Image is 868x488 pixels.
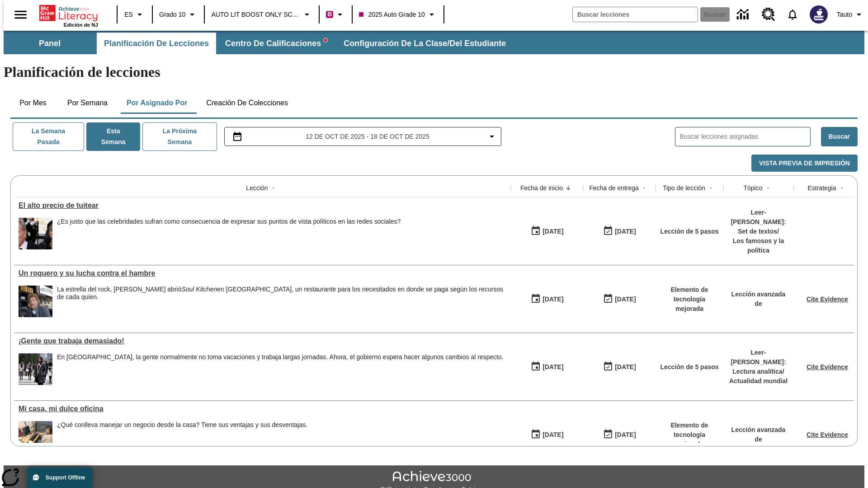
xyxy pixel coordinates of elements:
button: Vista previa de impresión [751,155,858,172]
button: Por semana [60,92,115,114]
p: Lección de 5 pasos [660,227,718,236]
button: 10/13/25: Último día en que podrá accederse la lección [600,358,639,375]
div: En Japón, la gente normalmente no toma vacaciones y trabaja largas jornadas. Ahora, el gobierno e... [57,353,504,385]
span: Grado 10 [159,10,185,19]
button: 10/15/25: Último día en que podrá accederse la lección [600,291,639,308]
img: Un hombre en un restaurante con jarras y platos al fondo y un cartel que dice Soul Kitchen. La es... [19,286,52,317]
div: Fecha de inicio [520,183,563,192]
button: Centro de calificaciones [218,33,335,54]
a: Portada [39,4,98,22]
button: Creación de colecciones [199,92,295,114]
button: 10/15/25: Primer día en que estuvo disponible la lección [528,223,566,240]
button: La semana pasada [13,122,84,151]
p: Lección de 5 pasos [660,362,718,372]
a: Cite Evidence [807,363,848,371]
span: AUTO LIT BOOST ONLY SCHOOL [211,10,300,19]
a: Mi casa, mi dulce oficina, Lecciones [19,405,506,413]
span: 12 de oct de 2025 - 18 de oct de 2025 [306,132,429,141]
p: Lección avanzada de [728,290,789,309]
a: Un roquero y su lucha contra el hambre , Lecciones [19,269,506,277]
button: La próxima semana [142,122,217,151]
button: Configuración de la clase/del estudiante [336,33,513,54]
div: Estrategia [807,183,836,192]
div: [DATE] [615,429,636,441]
button: Sort [705,183,716,193]
div: Tópico [743,183,762,192]
span: Configuración de la clase/del estudiante [344,38,506,49]
input: Buscar lecciones asignadas [680,130,810,143]
span: Panel [39,38,61,49]
div: La estrella del rock, Jon Bon Jovi abrió Soul Kitchen en Nueva Jersey, un restaurante para los ne... [57,286,506,317]
div: [DATE] [542,294,563,305]
button: Lenguaje: ES, Selecciona un idioma [120,6,149,23]
span: Tauto [837,10,852,19]
p: Actualidad mundial [728,376,789,386]
img: compartir opiniones políticas en los redes sociales puede impactar tu carrera [19,218,52,249]
p: Leer-[PERSON_NAME]: Set de textos / [728,208,789,236]
button: Grado: Grado 10, Elige un grado [156,6,201,23]
input: Buscar campo [573,7,698,22]
button: 10/13/25: Primer día en que estuvo disponible la lección [528,426,566,443]
button: Perfil/Configuración [833,6,868,23]
button: Buscar [821,127,858,146]
span: B [327,9,332,20]
button: 10/13/25: Primer día en que estuvo disponible la lección [528,358,566,375]
div: Lección [246,183,268,192]
button: Support Offline [27,467,92,488]
a: Notificaciones [781,3,804,26]
div: ¿Qué conlleva manejar un negocio desde la casa? Tiene sus ventajas y sus desventajas. [57,421,307,453]
div: Tipo de lección [663,183,705,192]
p: Lección avanzada de [728,425,789,444]
div: Subbarra de navegación [4,33,514,54]
a: Centro de recursos, Se abrirá en una pestaña nueva. [756,2,781,27]
div: ¿Es justo que las celebridades sufran como consecuencia de expresar sus puntos de vista políticos... [57,218,401,249]
button: Escuela: AUTO LIT BOOST ONLY SCHOOL, Seleccione su escuela [208,6,316,23]
p: Elemento de tecnología mejorada [660,285,719,314]
div: ¿Qué conlleva manejar un negocio desde la casa? Tiene sus ventajas y sus desventajas. [57,421,307,429]
div: Portada [39,3,98,28]
img: Empresaria japonés posando en el cruce de peatones de una ciudad muy concurrida [19,353,52,385]
button: Sort [563,183,574,193]
h1: Planificación de lecciones [4,64,864,80]
svg: Collapse Date Range Filter [486,131,497,142]
img: Avatar [810,5,828,23]
button: Abrir el menú lateral [7,1,34,28]
button: Por mes [10,92,56,114]
div: Subbarra de navegación [4,31,864,54]
span: Support Offline [46,474,85,481]
a: El alto precio de tuitear, Lecciones [19,202,506,210]
button: Sort [836,183,847,193]
button: Sort [268,183,279,193]
button: Sort [763,183,774,193]
button: Sort [639,183,650,193]
i: Soul Kitchen [181,286,217,293]
div: En [GEOGRAPHIC_DATA], la gente normalmente no toma vacaciones y trabaja largas jornadas. Ahora, e... [57,353,504,361]
button: Escoja un nuevo avatar [804,3,833,26]
div: La estrella del rock, [PERSON_NAME] abrió en [GEOGRAPHIC_DATA], un restaurante para los necesitad... [57,286,506,301]
div: Mi casa, mi dulce oficina [19,405,506,413]
button: Boost El color de la clase es rojo violeta. Cambiar el color de la clase. [322,6,349,23]
div: Fecha de entrega [589,183,639,192]
button: Clase: 2025 Auto Grade 10, Selecciona una clase [355,6,440,23]
span: Edición de NJ [64,22,98,28]
a: Cite Evidence [807,431,848,438]
button: 10/15/25: Último día en que podrá accederse la lección [600,223,639,240]
button: Por asignado por [119,92,195,114]
span: 2025 Auto Grade 10 [359,10,425,19]
span: Centro de calificaciones [225,38,327,49]
a: ¡Gente que trabaja demasiado!, Lecciones [19,337,506,345]
p: Elemento de tecnología mejorada [660,421,719,449]
p: Leer-[PERSON_NAME]: Lectura analítica / [728,348,789,376]
div: Un roquero y su lucha contra el hambre [19,269,506,277]
div: [DATE] [542,226,563,237]
button: Seleccione el intervalo de fechas opción del menú [228,131,498,142]
div: [DATE] [615,361,636,373]
button: 10/15/25: Primer día en que estuvo disponible la lección [528,291,566,308]
button: Esta semana [86,122,140,151]
div: El alto precio de tuitear [19,202,506,210]
a: Cite Evidence [807,296,848,303]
